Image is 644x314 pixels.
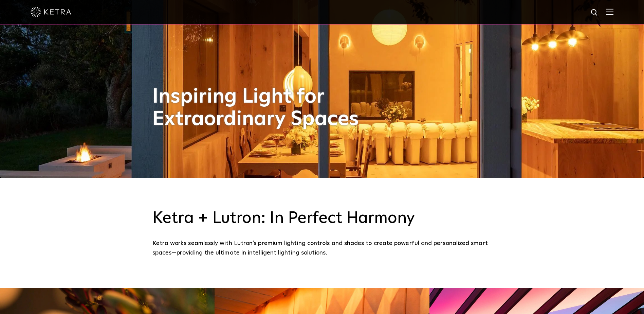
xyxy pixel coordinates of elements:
[152,239,492,258] div: Ketra works seamlessly with Lutron’s premium lighting controls and shades to create powerful and ...
[606,8,613,15] img: Hamburger%20Nav.svg
[152,209,492,228] h3: Ketra + Lutron: In Perfect Harmony
[31,7,71,17] img: ketra-logo-2019-white
[152,86,373,130] h1: Inspiring Light for Extraordinary Spaces
[590,8,599,17] img: search icon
